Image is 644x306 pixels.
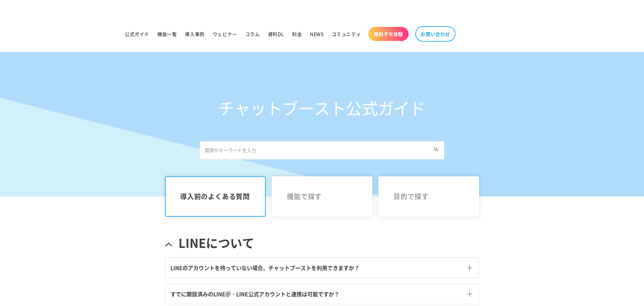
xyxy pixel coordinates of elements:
a: 無料デモ体験 [368,27,409,41]
a: コミュニティ [328,27,365,41]
a: 導入前のよくある質問 [165,176,266,217]
span: 目的で探す [393,192,464,201]
span: 資料DL [268,31,284,37]
span: 機能一覧 [157,31,177,37]
span: LINEについて [178,235,254,251]
a: LINEについて [165,228,479,257]
a: 資料DL [264,27,288,41]
span: 料金 [292,31,302,37]
span: LINEのアカウントを持っていない場合、チャットブーストを利用できますか？ [170,264,360,272]
a: すでに開設済みのLINE＠・LINE公式アカウントと連携は可能ですか？ [165,284,479,304]
img: Search [434,147,438,151]
span: コラム [245,31,260,37]
span: コミュニティ [332,31,361,37]
span: NEWS [310,31,323,37]
a: NEWS [306,27,327,41]
a: 導入事例 [181,27,208,41]
span: 公式ガイド [125,31,149,37]
span: 無料デモ体験 [374,31,403,37]
span: 導入事例 [185,31,204,37]
h1: チャットブースト公式ガイド [200,98,444,118]
a: コラム [241,27,264,41]
a: 機能一覧 [153,27,181,41]
a: LINEのアカウントを持っていない場合、チャットブーストを利用できますか？ [165,258,479,278]
a: 料金 [288,27,306,41]
span: ウェビナー [213,31,237,37]
a: 機能で探す [272,176,372,217]
a: お問い合わせ [415,26,455,42]
span: 導入前のよくある質問 [180,192,251,201]
a: ウェビナー [209,27,241,41]
input: 質問やキーワードを入力 [200,141,444,160]
a: 公式ガイド [121,27,153,41]
span: お問い合わせ [421,31,450,37]
span: すでに開設済みのLINE＠・LINE公式アカウントと連携は可能ですか？ [170,290,339,298]
a: 目的で探す [378,176,479,217]
span: 機能で探す [287,192,357,201]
